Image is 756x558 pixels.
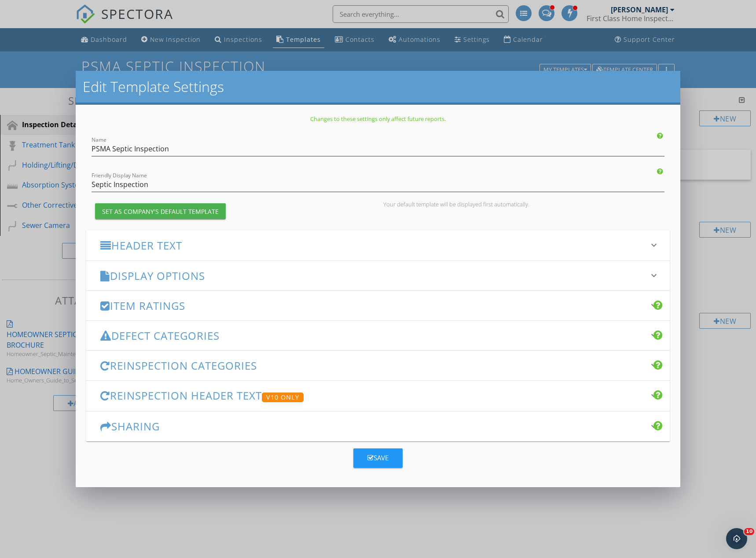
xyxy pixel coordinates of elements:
[92,142,664,156] input: Name
[95,203,226,219] button: Set as Company's Default Template
[726,528,747,549] iframe: Intercom live chat
[83,78,673,95] h2: Edit Template Settings
[100,270,645,282] h3: Display Options
[649,240,659,250] i: keyboard_arrow_down
[649,360,659,371] i: keyboard_arrow_down
[367,453,389,463] div: Save
[649,421,659,432] i: keyboard_arrow_down
[649,300,659,311] i: keyboard_arrow_down
[100,300,645,312] h3: Item Ratings
[383,201,664,208] div: Your default template will be displayed first automatically.
[100,389,645,402] h3: Reinspection Header Text
[353,448,403,468] button: Save
[102,207,219,216] div: Set as Company's Default Template
[92,177,664,192] input: Friendly Display Name
[262,388,304,403] a: V10 Only
[100,330,645,341] h3: Defect Categories
[649,330,659,341] i: keyboard_arrow_down
[649,390,659,401] i: keyboard_arrow_down
[262,393,304,402] div: V10 Only
[100,239,645,251] h3: Header Text
[86,115,670,122] p: Changes to these settings only affect future reports.
[100,360,645,371] h3: Reinspection Categories
[744,528,754,535] span: 10
[100,420,645,432] h3: Sharing
[649,270,659,281] i: keyboard_arrow_down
